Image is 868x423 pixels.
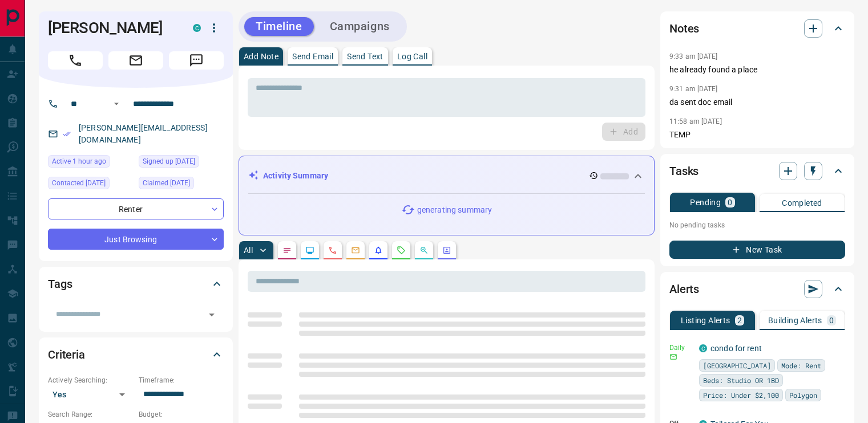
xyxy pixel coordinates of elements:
[782,199,822,207] p: Completed
[139,155,224,171] div: Sun Aug 06 2023
[143,177,190,189] span: Claimed [DATE]
[48,275,72,293] h2: Tags
[703,375,779,386] span: Beds: Studio OR 1BD
[728,198,732,206] p: 0
[328,246,337,255] svg: Calls
[263,170,328,182] p: Activity Summary
[143,156,195,167] span: Signed up [DATE]
[48,177,133,193] div: Thu Aug 07 2025
[244,17,314,36] button: Timeline
[669,19,699,38] h2: Notes
[248,165,645,186] div: Activity Summary
[690,198,721,206] p: Pending
[52,156,106,167] span: Active 1 hour ago
[48,51,103,70] span: Call
[829,316,834,324] p: 0
[737,316,742,324] p: 2
[139,375,224,385] p: Timeframe:
[204,307,220,323] button: Open
[48,345,85,364] h2: Criteria
[699,344,707,352] div: condos.ca
[669,162,699,180] h2: Tasks
[48,229,224,250] div: Just Browsing
[417,204,492,216] p: generating summary
[669,275,845,303] div: Alerts
[669,64,845,76] p: he already found a place
[669,217,845,234] p: No pending tasks
[781,360,821,371] span: Mode: Rent
[193,24,201,32] div: condos.ca
[768,316,822,324] p: Building Alerts
[48,19,176,37] h1: [PERSON_NAME]
[669,15,845,42] div: Notes
[48,385,133,404] div: Yes
[351,246,360,255] svg: Emails
[139,177,224,193] div: Mon Aug 07 2023
[669,353,677,361] svg: Email
[48,198,224,219] div: Renter
[139,409,224,420] p: Budget:
[48,155,133,171] div: Tue Sep 16 2025
[169,51,224,70] span: Message
[108,51,163,70] span: Email
[703,389,779,401] span: Price: Under $2,100
[669,129,845,141] p: TEMP
[110,97,123,111] button: Open
[305,246,314,255] svg: Lead Browsing Activity
[48,375,133,385] p: Actively Searching:
[48,341,224,368] div: Criteria
[669,52,718,60] p: 9:33 am [DATE]
[244,246,253,254] p: All
[419,246,429,255] svg: Opportunities
[292,52,333,60] p: Send Email
[681,316,730,324] p: Listing Alerts
[669,85,718,93] p: 9:31 am [DATE]
[63,130,71,138] svg: Email Verified
[669,343,692,353] p: Daily
[397,246,406,255] svg: Requests
[789,389,817,401] span: Polygon
[669,241,845,259] button: New Task
[52,177,106,189] span: Contacted [DATE]
[282,246,292,255] svg: Notes
[374,246,383,255] svg: Listing Alerts
[669,117,722,125] p: 11:58 am [DATE]
[442,246,451,255] svg: Agent Actions
[347,52,383,60] p: Send Text
[710,344,762,353] a: condo for rent
[48,409,133,420] p: Search Range:
[397,52,427,60] p: Log Call
[703,360,771,371] span: [GEOGRAPHIC_DATA]
[669,280,699,298] h2: Alerts
[79,123,208,144] a: [PERSON_NAME][EMAIL_ADDRESS][DOMAIN_NAME]
[48,270,224,298] div: Tags
[244,52,278,60] p: Add Note
[669,157,845,185] div: Tasks
[318,17,401,36] button: Campaigns
[669,96,845,108] p: da sent doc email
